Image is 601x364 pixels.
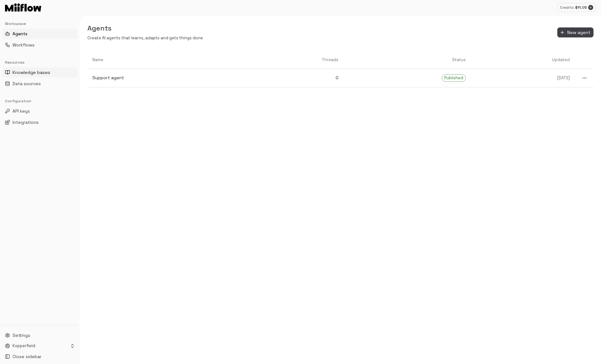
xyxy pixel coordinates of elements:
th: Status [343,51,471,69]
th: Threads [243,51,343,69]
span: Agents [12,31,27,37]
button: New agent [557,27,594,38]
span: New agent [567,29,590,36]
div: Configuration [2,96,77,106]
button: Knowledge bases [2,67,77,77]
div: Workspace [2,19,77,29]
button: API keys [2,106,77,116]
button: more [580,74,589,82]
p: Kopperfield [12,343,35,349]
a: [DATE] [471,70,575,86]
span: Integrations [12,119,39,125]
a: 0 [243,70,343,86]
h5: Agents [87,24,203,33]
p: 0 [248,75,338,81]
p: Support agent [92,75,238,81]
span: Close sidebar [12,353,42,360]
p: [DATE] [476,75,570,81]
span: API keys [12,108,30,114]
th: Updated [471,51,575,69]
button: Toggle Sidebar [77,16,82,364]
a: more [575,69,594,87]
span: Settings [12,332,30,338]
a: Support agent [87,70,243,86]
button: Data sources [2,79,77,89]
p: Credits: [560,5,574,10]
p: Create AI agents that learns, adapts and gets things done [87,35,203,41]
button: Agents [2,29,77,39]
button: Close sidebar [2,352,77,362]
button: Settings [2,330,77,340]
span: Knowledge bases [12,69,50,75]
span: Workflows [12,42,35,48]
button: Kopperfield [2,342,77,350]
button: Workflows [2,40,77,50]
button: Add credits [588,5,593,10]
div: Resources [2,57,77,67]
button: Integrations [2,117,77,127]
img: Logo [5,3,41,12]
p: $ 11.05 [575,5,587,10]
th: Name [87,51,243,69]
span: Data sources [12,80,41,87]
a: Published [343,69,471,87]
span: Published [442,75,466,81]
